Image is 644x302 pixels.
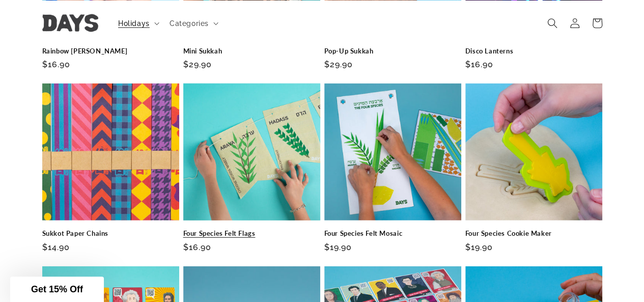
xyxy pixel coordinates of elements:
div: Get 15% Off [10,277,104,302]
a: Four Species Felt Flags [183,229,320,238]
a: Disco Lanterns [465,47,602,56]
span: Holidays [118,18,150,28]
a: Four Species Felt Mosaic [324,229,461,238]
a: Sukkot Paper Chains [42,229,179,238]
span: Get 15% Off [31,284,83,294]
summary: Categories [163,12,222,34]
a: Mini Sukkah [183,47,320,56]
span: Categories [170,18,209,28]
a: Pop-Up Sukkah [324,47,461,56]
a: Rainbow [PERSON_NAME] [42,47,179,56]
summary: Search [541,12,564,34]
summary: Holidays [112,12,163,34]
img: Days United [42,14,98,32]
a: Four Species Cookie Maker [465,229,602,238]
